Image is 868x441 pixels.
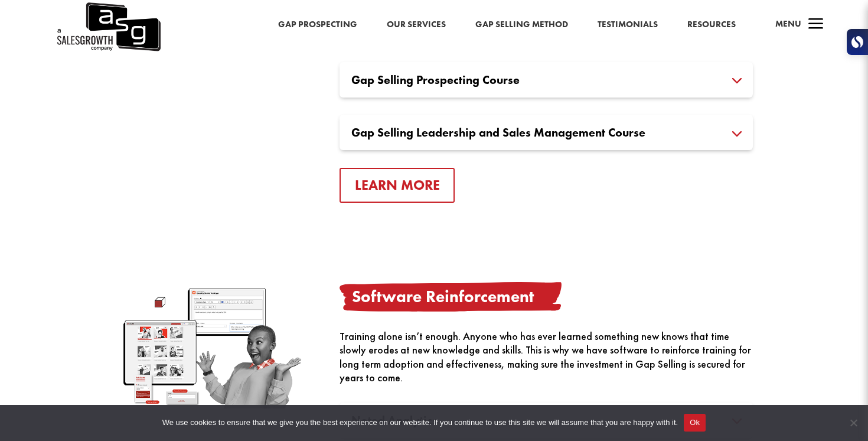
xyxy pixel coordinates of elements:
a: Resources [687,17,736,33]
img: software-reinforcement [115,282,304,409]
h3: Gap Selling Leadership and Sales Management Course [351,127,741,138]
span: No [847,417,859,429]
span: a [804,13,828,37]
h3: Gap Selling Prospecting Course [351,74,741,86]
span: We use cookies to ensure that we give you the best experience on our website. If you continue to ... [162,417,678,429]
a: Learn More [340,168,455,203]
a: Our Services [387,17,446,33]
a: Gap Selling Method [475,17,568,33]
span: Menu [775,18,801,30]
a: Testimonials [598,17,658,33]
h3: Software Reinforcement [340,282,753,312]
button: Ok [684,414,706,432]
div: Training alone isn’t enough. Anyone who has ever learned something new knows that time slowly ero... [340,329,753,385]
a: Gap Prospecting [278,17,357,33]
